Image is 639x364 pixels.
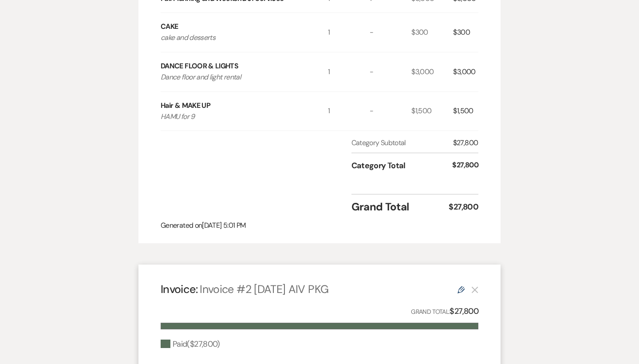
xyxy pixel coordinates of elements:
div: Category Subtotal [351,138,453,148]
div: - [370,13,411,52]
div: $1,500 [411,92,453,131]
div: $1,500 [453,92,478,131]
div: Grand Total [351,199,449,215]
div: CAKE [161,21,178,32]
div: Category Total [351,160,453,172]
div: $27,800 [452,160,478,172]
div: $27,800 [453,138,478,148]
p: Grand Total: [411,305,478,318]
div: Generated on [DATE] 5:01 PM [161,220,478,231]
p: HAMU for 9 [161,111,311,123]
div: $27,800 [449,201,478,213]
div: - [370,52,411,91]
div: Paid ( $27,800 ) [161,338,220,350]
div: $3,000 [453,52,478,91]
span: Invoice #2 [DATE] AIV PKG [200,282,328,297]
div: 1 [328,13,370,52]
strong: $27,800 [450,306,478,317]
h4: Invoice: [161,281,328,297]
div: 1 [328,52,370,91]
div: DANCE FLOOR & LIGHTS [161,61,238,71]
div: 1 [328,92,370,131]
button: This payment plan cannot be deleted because it contains links that have been paid through Weven’s... [471,286,478,293]
div: $300 [453,13,478,52]
div: - [370,92,411,131]
p: cake and desserts [161,32,311,44]
div: Hair & MAKE UP [161,100,210,111]
p: Dance floor and light rental [161,71,311,83]
div: $3,000 [411,52,453,91]
div: $300 [411,13,453,52]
